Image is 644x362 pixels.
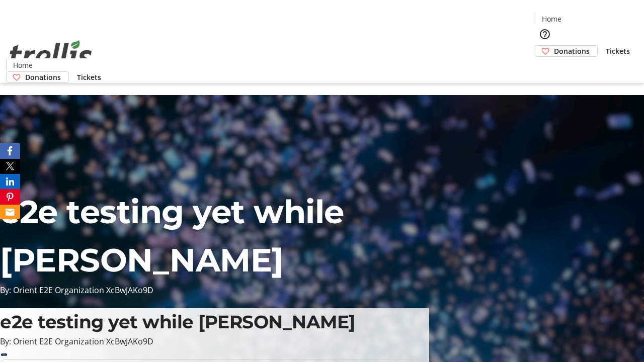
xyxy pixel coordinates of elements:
[69,72,109,82] a: Tickets
[535,45,598,57] a: Donations
[6,71,69,83] a: Donations
[535,57,555,77] button: Cart
[554,46,590,56] span: Donations
[77,72,101,82] span: Tickets
[535,24,555,44] button: Help
[6,29,96,79] img: Orient E2E Organization XcBwJAKo9D's Logo
[7,60,39,70] a: Home
[606,46,630,56] span: Tickets
[598,46,638,56] a: Tickets
[535,14,568,24] a: Home
[542,14,561,24] span: Home
[25,72,61,82] span: Donations
[13,60,33,70] span: Home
